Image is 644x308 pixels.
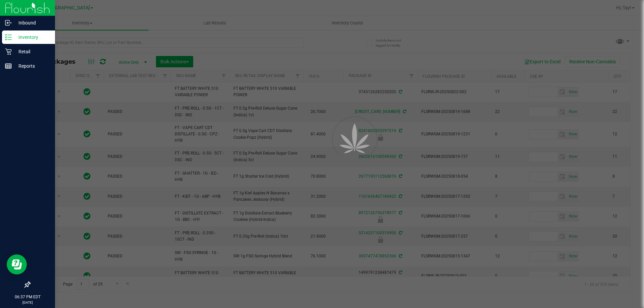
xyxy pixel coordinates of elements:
p: Reports [12,62,52,70]
iframe: Resource center [7,254,27,274]
inline-svg: Retail [5,48,12,55]
inline-svg: Inventory [5,34,12,41]
p: Retail [12,48,52,56]
p: Inbound [12,19,52,27]
p: Inventory [12,33,52,41]
p: [DATE] [3,300,52,305]
inline-svg: Inbound [5,19,12,26]
inline-svg: Reports [5,63,12,69]
p: 06:37 PM EDT [3,294,52,300]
